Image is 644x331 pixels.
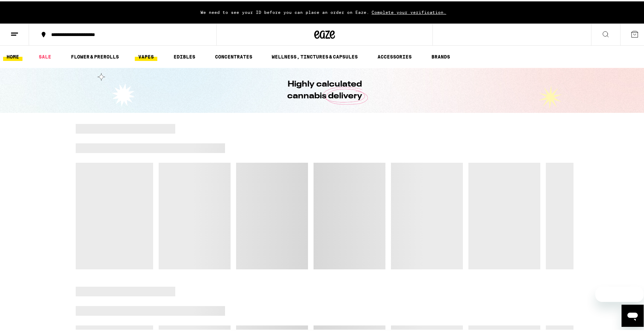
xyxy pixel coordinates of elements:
[428,51,454,60] a: BRANDS
[170,51,199,60] a: EDIBLES
[3,51,22,60] a: HOME
[268,77,382,101] h1: Highly calculated cannabis delivery
[268,51,361,60] a: WELLNESS, TINCTURES & CAPSULES
[212,51,256,60] a: CONCENTRATES
[622,303,644,325] iframe: Button to launch messaging window
[374,51,415,60] a: ACCESSORIES
[67,51,122,60] a: FLOWER & PREROLLS
[135,51,157,60] a: VAPES
[369,9,449,13] span: Complete your verification.
[595,285,644,301] iframe: Message from company
[200,9,369,13] span: We need to see your ID before you can place an order on Eaze.
[35,51,55,60] a: SALE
